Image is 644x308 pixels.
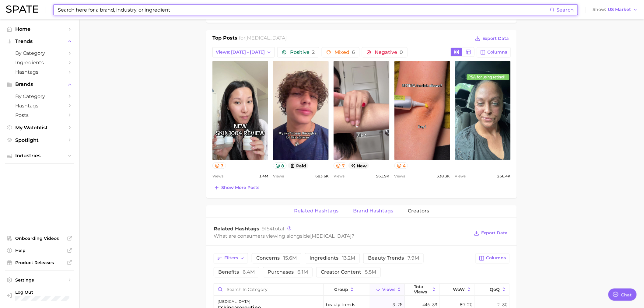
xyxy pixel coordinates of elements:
[15,103,64,109] span: Hashtags
[15,236,64,241] span: Onboarding Videos
[315,173,329,180] span: 683.6k
[591,6,639,14] button: ShowUS Market
[321,270,376,275] span: creator content
[334,173,345,180] span: Views
[283,255,297,261] span: 15.6m
[221,185,259,190] span: Show more posts
[5,246,74,255] a: Help
[486,256,506,261] span: Columns
[348,163,369,169] span: new
[5,234,74,243] a: Onboarding Videos
[239,34,287,44] h2: for
[376,173,390,180] span: 561.9k
[224,256,238,261] span: Filters
[259,173,268,180] span: 1.4m
[15,289,79,295] span: Log Out
[5,24,74,34] a: Home
[5,135,74,145] a: Spotlight
[212,163,226,169] button: 7
[5,67,74,77] a: Hashtags
[15,60,64,65] span: Ingredients
[365,269,376,275] span: 5.5m
[608,8,631,11] span: US Market
[15,153,64,159] span: Industries
[5,48,74,58] a: by Category
[474,34,511,43] button: Export Data
[455,173,466,180] span: Views
[310,256,355,261] span: ingredients
[15,93,64,99] span: by Category
[214,253,248,264] button: Filters
[212,34,237,44] h1: Top Posts
[15,248,64,253] span: Help
[214,232,469,240] div: What are consumers viewing alongside ?
[15,277,64,283] span: Settings
[262,226,284,232] span: total
[408,208,429,214] span: Creators
[497,173,511,180] span: 266.4k
[394,163,408,169] button: 4
[212,47,275,58] button: Views: [DATE] - [DATE]
[382,287,395,292] span: Views
[342,255,355,261] span: 13.2m
[15,39,64,44] span: Trends
[370,284,405,296] button: Views
[15,260,64,265] span: Product Releases
[5,110,74,120] a: Posts
[353,208,393,214] span: Brand Hashtags
[212,184,261,192] button: Show more posts
[15,137,64,143] span: Spotlight
[6,5,38,13] img: SPATE
[482,36,509,41] span: Export Data
[476,253,509,264] button: Columns
[474,284,509,296] button: QoQ
[481,231,508,236] span: Export Data
[5,80,74,89] button: Brands
[214,226,259,232] span: Related Hashtags
[394,173,405,180] span: Views
[273,173,284,180] span: Views
[439,284,474,296] button: WoW
[5,258,74,267] a: Product Releases
[310,233,352,239] span: [MEDICAL_DATA]
[324,284,370,296] button: group
[334,50,355,55] span: Mixed
[15,69,64,75] span: Hashtags
[218,270,255,275] span: benefits
[593,8,606,11] span: Show
[216,50,265,55] span: Views: [DATE] - [DATE]
[243,269,255,275] span: 6.4m
[15,112,64,118] span: Posts
[212,173,223,180] span: Views
[405,284,439,296] button: Total Views
[368,256,419,261] span: beauty trends
[472,229,509,238] button: Export Data
[57,5,550,15] input: Search here for a brand, industry, or ingredient
[246,35,287,41] span: [MEDICAL_DATA]
[5,275,74,285] a: Settings
[408,255,419,261] span: 7.9m
[488,50,507,55] span: Columns
[273,163,287,169] button: 8
[297,269,308,275] span: 6.1m
[5,58,74,67] a: Ingredients
[294,208,338,214] span: Related Hashtags
[218,298,261,306] div: [MEDICAL_DATA]
[414,285,430,294] span: Total Views
[214,284,324,296] input: Search in category
[557,7,574,13] span: Search
[477,47,511,58] button: Columns
[262,226,273,232] span: 9154
[256,256,297,261] span: concerns
[375,50,403,55] span: Negative
[453,287,465,292] span: WoW
[437,173,450,180] span: 338.3k
[15,50,64,56] span: by Category
[15,125,64,131] span: My Watchlist
[490,287,500,292] span: QoQ
[5,92,74,101] a: by Category
[5,151,74,160] button: Industries
[5,288,74,303] a: Log out. Currently logged in with e-mail danielle.gonzalez@loreal.com.
[15,82,64,87] span: Brands
[5,37,74,46] button: Trends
